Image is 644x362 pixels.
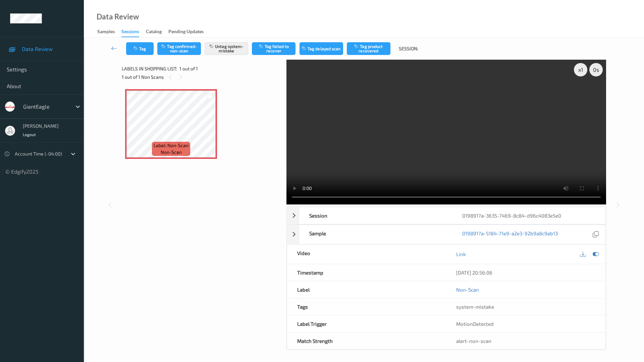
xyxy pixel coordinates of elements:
[287,298,446,315] div: Tags
[97,28,115,37] div: Samples
[287,333,446,349] div: Match Strength
[146,28,162,37] div: Catalog
[121,27,146,37] a: Sessions
[446,315,605,332] div: MotionDetected
[299,225,452,244] div: Sample
[300,42,343,55] button: Tag delayed scan
[252,42,296,55] button: Tag failed to recover
[97,13,139,20] div: Data Review
[589,63,603,76] div: 0 s
[205,42,248,55] button: Untag system-mistake
[168,28,204,37] div: Pending Updates
[287,281,446,298] div: Label
[399,45,418,52] span: Session:
[456,251,466,257] a: Link
[574,63,587,76] div: x 1
[161,149,182,156] span: non-scan
[456,304,494,310] span: system-mistake
[146,27,168,37] a: Catalog
[179,65,198,72] span: 1 out of 1
[287,207,606,224] div: Session0198917a-3635-7469-8c84-d96c4083e5e0
[157,42,201,55] button: Tag confirmed-non-scan
[126,42,154,55] button: Tag
[154,142,189,149] span: Label: Non-Scan
[462,230,558,239] a: 0198917a-5184-71e9-a2e3-92b9a8c9ab13
[287,315,446,332] div: Label Trigger
[456,338,595,344] div: alert-non-scan
[287,264,446,281] div: Timestamp
[452,207,605,224] div: 0198917a-3635-7469-8c84-d96c4083e5e0
[122,73,282,81] div: 1 out of 1 Non Scans
[168,27,210,37] a: Pending Updates
[456,269,595,276] div: [DATE] 20:56:06
[122,65,177,72] span: Labels in shopping list:
[287,245,446,264] div: Video
[347,42,390,55] button: Tag product recovered
[121,28,139,37] div: Sessions
[97,27,121,37] a: Samples
[299,207,452,224] div: Session
[456,286,479,293] a: Non-Scan
[287,225,606,244] div: Sample0198917a-5184-71e9-a2e3-92b9a8c9ab13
